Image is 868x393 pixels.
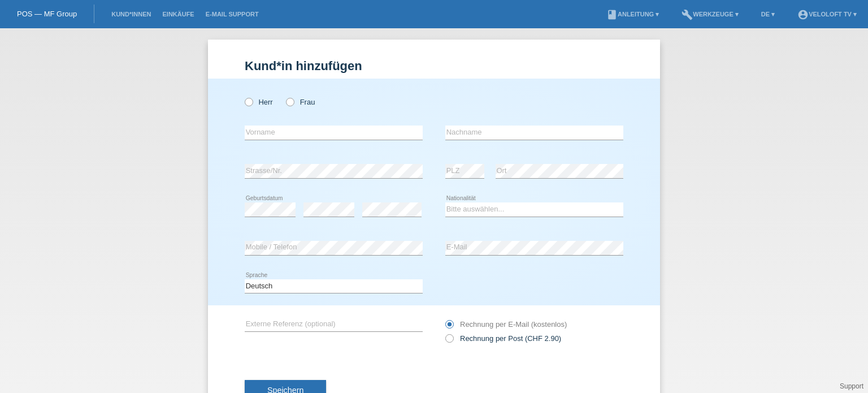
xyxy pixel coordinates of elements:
[682,9,693,20] i: build
[245,59,623,73] h1: Kund*in hinzufügen
[286,98,315,106] label: Frau
[445,334,561,343] label: Rechnung per Post (CHF 2.90)
[445,334,453,348] input: Rechnung per Post (CHF 2.90)
[756,11,780,18] a: DE ▾
[792,11,862,18] a: account_circleVeloLoft TV ▾
[286,98,293,105] input: Frau
[606,9,618,20] i: book
[157,11,199,18] a: Einkäufe
[840,382,863,390] a: Support
[797,9,809,20] i: account_circle
[245,98,273,106] label: Herr
[106,11,157,18] a: Kund*innen
[445,320,567,329] label: Rechnung per E-Mail (kostenlos)
[676,11,744,18] a: buildWerkzeuge ▾
[200,11,264,18] a: E-Mail Support
[17,10,77,18] a: POS — MF Group
[601,11,665,18] a: bookAnleitung ▾
[245,98,252,105] input: Herr
[445,320,453,334] input: Rechnung per E-Mail (kostenlos)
